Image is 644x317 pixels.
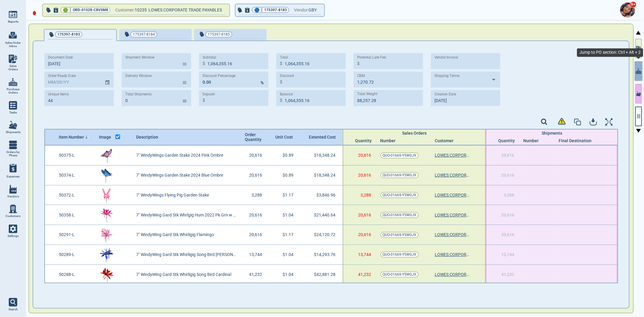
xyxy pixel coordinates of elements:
span: 3,288 [252,193,262,197]
span: $1.04 [283,252,293,257]
a: QUO-01669-Y5W0J9 [380,152,419,158]
p: % [261,80,264,86]
span: Quantity [355,138,374,143]
span: Sales Orders [402,131,427,136]
div: 50358-L [56,205,96,225]
div: $18,348.24 [303,165,343,185]
span: Settings [8,234,19,238]
img: 50374-LImg [99,168,114,183]
span: 7" WindyWings Garden Stake 2024 Pink Ombre [136,153,223,158]
div: $21,440.64 [303,205,343,225]
span: 20,616 [501,153,514,158]
span: Orders by Phase [5,150,21,157]
img: menu_icon [9,121,17,129]
label: Potential Late Fee [357,55,386,60]
span: Final Destination [559,138,592,143]
span: 7" WindyWings Flying Pig Garden Stake [136,193,209,197]
label: Unique Items [48,92,69,97]
a: QUO-01669-Y5W0J9 [380,192,419,198]
p: $ [280,97,282,104]
div: $24,120.72 [303,225,343,245]
span: 175397-8185 [208,31,230,37]
img: 50291-LImg [99,227,114,242]
input: MM/DD/YY [44,53,110,69]
span: 13,744 [358,252,371,257]
span: $0.89 [283,173,293,178]
span: 20,616 [358,153,371,158]
span: Order Quantity [245,132,263,142]
img: menu_icon [9,10,17,19]
span: Purchase Orders [5,88,21,94]
button: 🔵|175397-8183Vendor:GBY [235,4,324,16]
span: Customer: [115,6,135,14]
span: 20,616 [358,173,371,178]
a: LOWES CORPORATE TRADE PAYABLES [435,272,471,277]
div: 50291-L [56,225,96,245]
img: menu_icon [9,225,17,233]
p: $ [280,60,282,67]
img: 50372-LImg [99,187,114,203]
span: 🟢 [63,8,68,12]
span: | [261,7,262,13]
span: 20,616 [249,173,262,178]
input: MM/DD/YY [44,72,100,88]
span: 3,288 [361,193,371,197]
span: 13,744 [501,252,514,257]
img: 50288-LImg [99,267,114,282]
span: 20,616 [249,213,262,217]
span: 20,616 [501,232,514,237]
img: 50358-LImg [99,207,114,223]
label: CBM [357,74,365,78]
img: menu_icon [9,141,17,149]
span: QUO-01669-Y5W0J9 [383,152,416,158]
span: 20,616 [358,213,371,217]
a: LOWES CORPORATE TRADE PAYABLES [435,213,471,217]
span: $1.17 [283,232,293,237]
label: Discount Percentage [203,74,236,78]
span: Tasks [9,111,17,114]
span: 🔵 [254,8,259,12]
span: 41,232 [358,272,371,277]
a: QUO-01669-Y5W0J9 [380,251,419,258]
div: $14,293.76 [303,245,343,264]
label: Order Ready Date [48,74,76,78]
span: Unit Cost [275,135,294,139]
span: 175397-8183 [264,7,287,13]
a: QUO-01669-Y5W0J9 [380,271,419,277]
button: Choose date [102,74,114,85]
img: diamond [33,11,36,16]
input: MM/DD/YY [431,90,497,106]
div: 50374-L [56,165,96,185]
span: LOWES CORPORATE TRADE PAYABLES [149,8,222,12]
div: $3,846.96 [303,185,343,205]
span: Extented Cost [309,135,334,139]
p: $ [203,97,205,104]
span: QUO-01669-Y5W0J9 [383,192,416,198]
div: 50375-L [56,146,96,165]
a: LOWES CORPORATE TRADE PAYABLES [435,193,471,197]
span: Customers [5,214,21,218]
span: Customer [435,138,453,143]
img: menu_icon [9,205,17,213]
span: 41,232 [249,272,262,277]
p: $ [203,60,205,67]
span: QUO-01669-Y5W0J9 [383,172,416,178]
a: LOWES CORPORATE TRADE PAYABLES [435,153,471,158]
span: 175397-8184 [133,31,155,37]
label: Shipment Window [125,55,155,60]
span: 175397-8183 [57,31,80,37]
img: 50289-LImg [99,247,114,262]
div: 50289-L [56,245,96,264]
label: Total [280,55,288,60]
button: 🟢|ORD-01528-C8V5M8Customer:10235 LOWES CORPORATE TRADE PAYABLES [43,4,229,16]
span: 7" WindyWing Gard Stk Whirligig Song Bird [PERSON_NAME] Metallic [136,252,236,257]
span: Image [99,135,111,139]
label: Deposit [203,92,215,97]
label: Total Shipments [125,92,152,97]
span: $1.04 [283,213,293,217]
img: menu_icon [9,55,17,63]
a: LOWES CORPORATE TRADE PAYABLES [435,252,471,257]
span: Item Number [59,135,84,139]
span: | [70,7,71,13]
label: Shipping Terms [434,74,460,78]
